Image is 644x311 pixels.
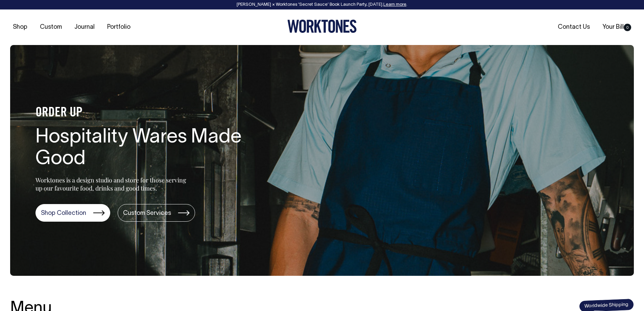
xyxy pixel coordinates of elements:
a: Custom Services [118,204,195,222]
a: Your Bill0 [600,22,634,33]
p: Worktones is a design studio and store for those serving up our favourite food, drinks and good t... [35,176,189,192]
div: [PERSON_NAME] × Worktones ‘Secret Sauce’ Book Launch Party, [DATE]. . [7,2,637,7]
a: Shop Collection [35,204,110,222]
h1: Hospitality Wares Made Good [35,127,252,170]
h4: ORDER UP [35,106,252,120]
a: Journal [72,22,97,33]
a: Shop [10,22,30,33]
a: Contact Us [555,22,593,33]
a: Learn more [383,3,406,7]
a: Portfolio [104,22,133,33]
span: 0 [624,24,631,31]
a: Custom [37,22,65,33]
